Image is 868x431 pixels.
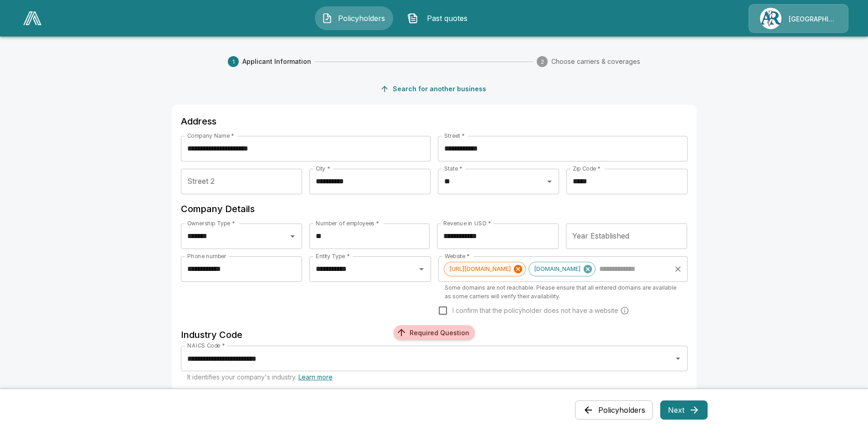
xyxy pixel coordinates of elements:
span: Past quotes [422,13,472,24]
img: Policyholders Icon [322,13,333,24]
button: Open [672,352,684,365]
label: Revenue in USD * [443,219,491,227]
span: [DOMAIN_NAME] [529,264,586,274]
button: Next [660,400,708,420]
label: Phone number [187,252,226,260]
p: Some domains are not reachable. Please ensure that all entered domains are available as some carr... [445,283,681,301]
div: Required Question [394,325,475,340]
img: AA Logo [23,11,41,25]
span: I confirm that the policyholder does not have a website [452,306,618,315]
button: Open [286,230,299,243]
label: Street * [444,132,465,140]
label: Company Name * [187,132,234,140]
label: Entity Type * [316,252,349,260]
label: City * [316,165,330,172]
label: NAICS Code * [187,342,225,349]
span: Required Question [404,329,475,337]
label: Ownership Type * [187,219,235,227]
span: Applicant Information [242,57,311,66]
span: [URL][DOMAIN_NAME] [444,264,516,274]
button: Search for another business [378,81,490,98]
label: Zip Code * [573,165,601,172]
div: [DOMAIN_NAME] [529,262,596,276]
span: It identifies your company's industry. [187,373,333,381]
button: Open [415,263,428,275]
button: Open [543,175,556,188]
button: Past quotes IconPast quotes [401,6,479,30]
button: Clear [672,263,684,275]
button: Policyholders [575,400,653,420]
label: Number of employees * [316,219,379,227]
a: Learn more [298,373,333,381]
text: 1 [232,58,234,65]
label: State * [444,165,462,172]
span: Policyholders [336,13,386,24]
img: Past quotes Icon [407,13,418,24]
button: Policyholders IconPolicyholders [315,6,393,30]
label: Website * [445,252,470,260]
svg: Carriers run a cyber security scan on the policyholders' websites. Please enter a website wheneve... [620,306,629,315]
h6: Industry Code [181,327,688,342]
text: 2 [541,58,544,65]
h6: Address [181,114,688,129]
span: Choose carriers & coverages [551,57,640,66]
h6: Company Details [181,202,688,216]
div: [URL][DOMAIN_NAME] [444,262,526,276]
